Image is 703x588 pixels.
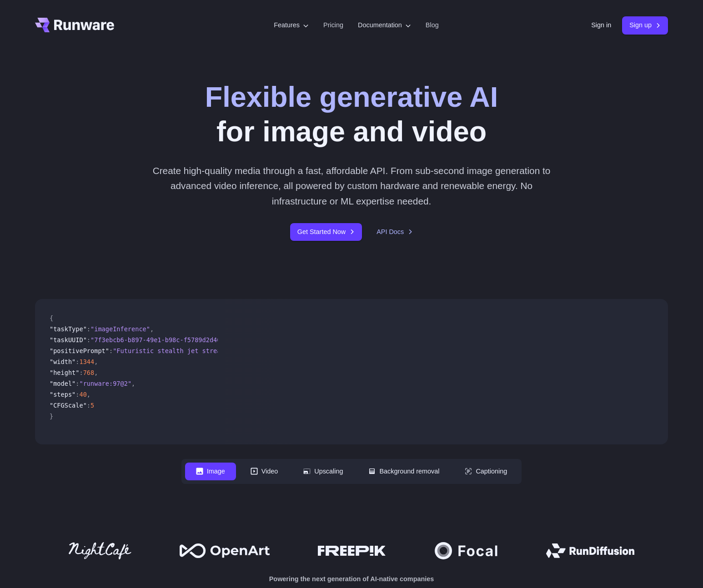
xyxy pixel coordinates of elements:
[94,358,98,365] span: ,
[79,369,83,376] span: :
[90,325,150,333] span: "imageInference"
[90,336,232,344] span: "7f3ebcb6-b897-49e1-b98c-f5789d2d40d7"
[50,391,75,398] span: "steps"
[87,402,90,409] span: :
[87,325,90,333] span: :
[292,463,354,480] button: Upscaling
[79,358,94,365] span: 1344
[185,463,236,480] button: Image
[290,223,362,241] a: Get Started Now
[113,347,452,354] span: "Futuristic stealth jet streaking through a neon-lit cityscape with glowing purple exhaust"
[79,380,131,387] span: "runware:97@2"
[240,463,289,480] button: Video
[149,163,554,209] p: Create high-quality media through a fast, affordable API. From sub-second image generation to adv...
[274,20,309,30] label: Features
[591,20,611,30] a: Sign in
[50,336,87,344] span: "taskUUID"
[35,574,668,584] p: Powering the next generation of AI-native companies
[50,358,75,365] span: "width"
[75,391,79,398] span: :
[83,369,95,376] span: 768
[87,336,90,344] span: :
[90,402,94,409] span: 5
[50,325,87,333] span: "taskType"
[50,314,53,322] span: {
[87,391,90,398] span: ,
[131,380,135,387] span: ,
[150,325,154,333] span: ,
[454,463,518,480] button: Captioning
[377,227,413,237] a: API Docs
[109,347,113,354] span: :
[94,369,98,376] span: ,
[426,20,439,30] a: Blog
[50,347,109,354] span: "positivePrompt"
[50,380,75,387] span: "model"
[205,80,498,149] h1: for image and video
[50,402,87,409] span: "CFGScale"
[35,18,114,32] a: Go to /
[75,380,79,387] span: :
[75,358,79,365] span: :
[79,391,86,398] span: 40
[622,16,668,34] a: Sign up
[358,20,411,30] label: Documentation
[205,81,498,113] strong: Flexible generative AI
[50,369,79,376] span: "height"
[323,20,343,30] a: Pricing
[50,413,53,420] span: }
[357,463,450,480] button: Background removal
